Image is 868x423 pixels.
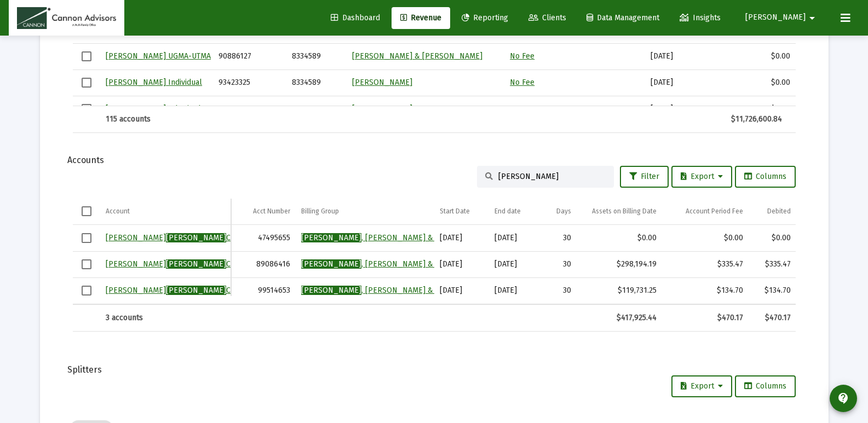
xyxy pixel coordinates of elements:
[67,364,801,375] div: Splitters
[767,207,791,216] div: Debited
[620,166,669,188] button: Filter
[301,233,361,242] span: [PERSON_NAME]
[629,172,659,181] span: Filter
[681,172,723,181] span: Export
[100,199,232,225] td: Column Account
[106,51,211,61] a: [PERSON_NAME] UGMA-UTMA
[392,7,450,29] a: Revenue
[744,172,786,181] span: Columns
[671,166,732,188] button: Export
[540,225,577,251] td: 30
[106,104,215,113] a: [PERSON_NAME] Inherited IRA
[837,392,850,405] mat-icon: contact_support
[498,172,606,181] input: Search
[495,207,521,216] div: End date
[322,7,389,29] a: Dashboard
[440,207,470,216] div: Start Date
[301,286,496,295] a: [PERSON_NAME], [PERSON_NAME] & [PERSON_NAME]
[231,199,296,225] td: Column Acct Number
[662,199,749,225] td: Column Account Period Fee
[106,78,202,87] a: [PERSON_NAME] Individual
[577,277,663,304] td: $119,731.25
[301,259,496,269] a: [PERSON_NAME], [PERSON_NAME] & [PERSON_NAME]
[540,199,577,225] td: Column Days
[582,312,657,323] div: $417,925.44
[231,277,296,304] td: 99514653
[645,43,732,69] td: [DATE]
[352,78,412,87] a: [PERSON_NAME]
[744,381,786,391] span: Columns
[434,251,489,277] td: [DATE]
[106,312,226,323] div: 3 accounts
[489,251,540,277] td: [DATE]
[352,104,412,113] a: [PERSON_NAME]
[738,103,790,114] div: $0.00
[510,51,534,61] a: No Fee
[453,7,517,29] a: Reporting
[82,104,91,114] div: Select row
[82,259,91,269] div: Select row
[166,286,226,295] span: [PERSON_NAME]
[686,207,743,216] div: Account Period Fee
[668,312,743,323] div: $470.17
[82,286,91,295] div: Select row
[749,199,796,225] td: Column Debited
[754,233,791,244] div: $0.00
[301,286,361,295] span: [PERSON_NAME]
[577,251,663,277] td: $298,194.19
[489,277,540,304] td: [DATE]
[296,199,434,225] td: Column Billing Group
[301,259,361,269] span: [PERSON_NAME]
[680,13,721,22] span: Insights
[738,77,790,88] div: $0.00
[577,199,663,225] td: Column Assets on Billing Date
[331,13,380,22] span: Dashboard
[540,277,577,304] td: 30
[671,7,729,29] a: Insights
[754,259,791,270] div: $335.47
[754,312,791,323] div: $470.17
[754,285,791,296] div: $134.70
[681,381,723,391] span: Export
[434,277,489,304] td: [DATE]
[400,13,441,22] span: Revenue
[645,96,732,122] td: [DATE]
[540,251,577,277] td: 30
[510,104,534,113] a: No Fee
[556,207,571,216] div: Days
[106,114,206,125] div: 115 accounts
[735,375,796,397] button: Columns
[166,259,226,269] span: [PERSON_NAME]
[301,207,339,216] div: Billing Group
[106,259,285,269] a: [PERSON_NAME][PERSON_NAME]Contributory IRA
[489,199,540,225] td: Column End date
[106,207,130,216] div: Account
[738,51,790,62] div: $0.00
[592,207,657,216] div: Assets on Billing Date
[166,233,226,242] span: [PERSON_NAME]
[286,43,347,69] td: 8334589
[434,199,489,225] td: Column Start Date
[231,251,296,277] td: 89086416
[82,233,91,243] div: Select row
[671,375,732,397] button: Export
[578,7,668,29] a: Data Management
[745,13,806,22] span: [PERSON_NAME]
[668,285,743,296] div: $134.70
[213,96,286,122] td: 78791094
[17,7,116,29] img: Dashboard
[577,225,663,251] td: $0.00
[67,155,801,166] div: Accounts
[213,43,286,69] td: 90886127
[286,96,347,122] td: 8334589
[82,51,91,61] div: Select row
[286,69,347,96] td: 8334589
[301,233,496,242] a: [PERSON_NAME], [PERSON_NAME] & [PERSON_NAME]
[587,13,659,22] span: Data Management
[489,225,540,251] td: [DATE]
[735,166,796,188] button: Columns
[668,233,743,244] div: $0.00
[510,78,534,87] a: No Fee
[106,286,285,295] a: [PERSON_NAME][PERSON_NAME]Contributory IRA
[253,207,290,216] div: Acct Number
